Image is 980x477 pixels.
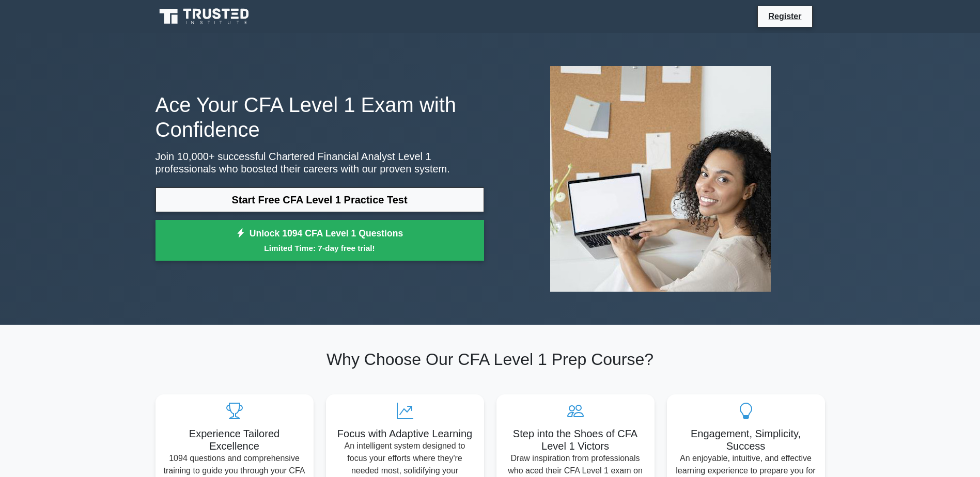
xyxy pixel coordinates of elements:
[675,427,817,452] h5: Engagement, Simplicity, Success
[168,242,471,254] small: Limited Time: 7-day free trial!
[155,187,484,212] a: Start Free CFA Level 1 Practice Test
[155,92,484,142] h1: Ace Your CFA Level 1 Exam with Confidence
[762,10,807,23] a: Register
[334,427,476,440] h5: Focus with Adaptive Learning
[155,349,825,369] h2: Why Choose Our CFA Level 1 Prep Course?
[155,150,484,175] p: Join 10,000+ successful Chartered Financial Analyst Level 1 professionals who boosted their caree...
[164,427,305,452] h5: Experience Tailored Excellence
[505,427,646,452] h5: Step into the Shoes of CFA Level 1 Victors
[155,220,484,261] a: Unlock 1094 CFA Level 1 QuestionsLimited Time: 7-day free trial!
